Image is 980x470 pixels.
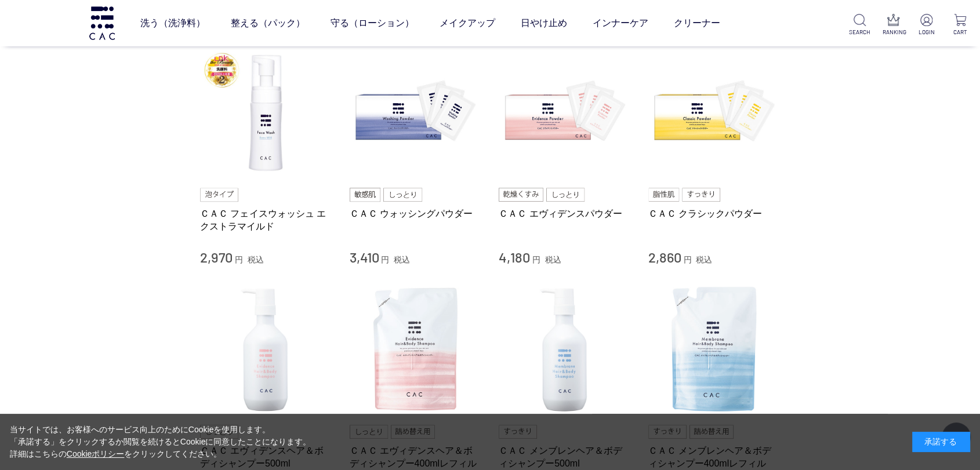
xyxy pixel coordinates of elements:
[200,284,332,416] img: ＣＡＣ エヴィデンスヘア＆ボディシャンプー500ml
[394,255,410,264] span: 税込
[682,188,720,202] img: すっきり
[648,188,679,202] img: 脂性肌
[546,188,585,202] img: しっとり
[200,249,233,265] span: 2,970
[200,207,332,232] a: ＣＡＣ フェイスウォッシュ エクストラマイルド
[696,255,712,264] span: 税込
[949,14,971,37] a: CART
[67,449,125,458] a: Cookieポリシー
[331,7,414,39] a: 守る（ローション）
[350,47,482,179] img: ＣＡＣ ウォッシングパウダー
[350,207,482,220] a: ＣＡＣ ウォッシングパウダー
[916,14,937,37] a: LOGIN
[140,7,205,39] a: 洗う（洗浄料）
[350,188,381,202] img: 敏感肌
[648,249,681,265] span: 2,860
[248,255,264,264] span: 税込
[235,255,243,264] span: 円
[231,7,305,39] a: 整える（パック）
[849,14,870,37] a: SEARCH
[593,7,648,39] a: インナーケア
[521,7,567,39] a: 日やけ止め
[200,188,238,202] img: 泡タイプ
[350,284,482,416] img: ＣＡＣ エヴィデンスヘア＆ボディシャンプー400mlレフィル
[499,47,631,179] img: ＣＡＣ エヴィデンスパウダー
[350,249,379,265] span: 3,410
[683,255,691,264] span: 円
[499,249,530,265] span: 4,180
[883,28,904,37] p: RANKING
[883,14,904,37] a: RANKING
[499,284,631,416] img: ＣＡＣ メンブレンヘア＆ボディシャンプー500ml
[88,6,117,39] img: logo
[912,432,970,452] div: 承諾する
[10,424,311,460] div: 当サイトでは、お客様へのサービス向上のためにCookieを使用します。 「承諾する」をクリックするか閲覧を続けるとCookieに同意したことになります。 詳細はこちらの をクリックしてください。
[674,7,720,39] a: クリーナー
[499,207,631,220] a: ＣＡＣ エヴィデンスパウダー
[648,47,781,179] img: ＣＡＣ クラシックパウダー
[532,255,540,264] span: 円
[383,188,422,202] img: しっとり
[440,7,495,39] a: メイクアップ
[545,255,561,264] span: 税込
[949,28,971,37] p: CART
[648,284,781,416] img: ＣＡＣ メンブレンヘア＆ボディシャンプー400mlレフィル
[648,207,781,220] a: ＣＡＣ クラシックパウダー
[200,47,332,179] img: ＣＡＣ フェイスウォッシュ エクストラマイルド
[849,28,870,37] p: SEARCH
[381,255,389,264] span: 円
[499,188,543,202] img: 乾燥くすみ
[916,28,937,37] p: LOGIN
